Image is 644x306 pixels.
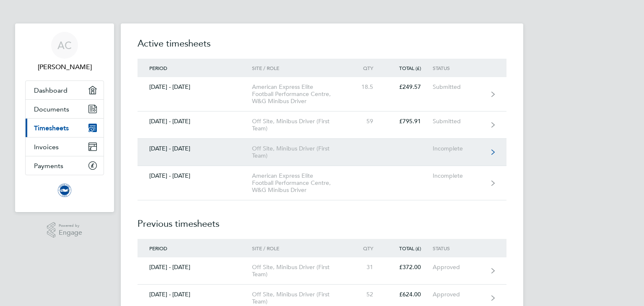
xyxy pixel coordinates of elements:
[385,118,433,125] div: £795.91
[138,83,252,91] div: [DATE] - [DATE]
[149,245,167,252] span: Period
[433,291,484,298] div: Approved
[348,264,385,271] div: 31
[385,264,433,271] div: £372.00
[138,77,506,112] a: [DATE] - [DATE]American Express Elite Football Performance Centre, W&G Minibus Driver18.5£249.57S...
[433,172,484,179] div: Incomplete
[138,172,252,179] div: [DATE] - [DATE]
[138,118,252,125] div: [DATE] - [DATE]
[26,137,104,156] a: Invoices
[25,32,104,72] a: AC[PERSON_NAME]
[34,143,59,151] span: Invoices
[385,291,433,298] div: £624.00
[138,257,506,285] a: [DATE] - [DATE]Off Site, Minibus Driver (First Team)31£372.00Approved
[138,166,506,200] a: [DATE] - [DATE]American Express Elite Football Performance Centre, W&G Minibus DriverIncomplete
[138,145,252,152] div: [DATE] - [DATE]
[348,291,385,298] div: 52
[385,65,433,71] div: Total (£)
[433,65,484,71] div: Status
[138,37,506,59] h2: Active timesheets
[138,200,506,239] h2: Previous timesheets
[34,162,63,170] span: Payments
[348,245,385,251] div: Qty
[252,172,348,194] div: American Express Elite Football Performance Centre, W&G Minibus Driver
[34,105,69,113] span: Documents
[433,264,484,271] div: Approved
[138,139,506,166] a: [DATE] - [DATE]Off Site, Minibus Driver (First Team)Incomplete
[138,291,252,298] div: [DATE] - [DATE]
[26,119,104,137] a: Timesheets
[34,124,69,132] span: Timesheets
[138,112,506,139] a: [DATE] - [DATE]Off Site, Minibus Driver (First Team)59£795.91Submitted
[433,83,484,91] div: Submitted
[59,222,82,229] span: Powered by
[252,145,348,159] div: Off Site, Minibus Driver (First Team)
[26,100,104,118] a: Documents
[252,83,348,105] div: American Express Elite Football Performance Centre, W&G Minibus Driver
[385,83,433,91] div: £249.57
[59,229,82,236] span: Engage
[252,264,348,278] div: Off Site, Minibus Driver (First Team)
[138,264,252,271] div: [DATE] - [DATE]
[252,118,348,132] div: Off Site, Minibus Driver (First Team)
[433,245,484,251] div: Status
[58,184,71,197] img: brightonandhovealbion-logo-retina.png
[348,65,385,71] div: Qty
[34,86,68,94] span: Dashboard
[26,81,104,99] a: Dashboard
[252,245,348,251] div: Site / Role
[26,156,104,175] a: Payments
[385,245,433,251] div: Total (£)
[47,222,83,238] a: Powered byEngage
[252,291,348,305] div: Off Site, Minibus Driver (First Team)
[252,65,348,71] div: Site / Role
[348,118,385,125] div: 59
[25,62,104,72] span: Andrew Cashman
[15,23,114,212] nav: Main navigation
[57,40,72,51] span: AC
[433,118,484,125] div: Submitted
[149,65,167,71] span: Period
[25,184,104,197] a: Go to home page
[433,145,484,152] div: Incomplete
[348,83,385,91] div: 18.5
